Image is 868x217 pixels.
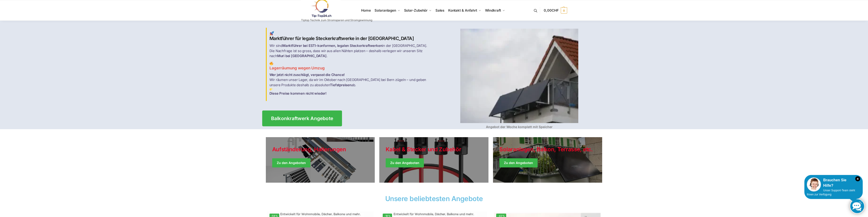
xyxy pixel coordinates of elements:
h2: Unsere beliebtesten Angebote [266,195,602,202]
span: Solaranlagen [375,8,396,13]
span: CHF [552,8,559,13]
p: Tiptop Technik zum Stromsparen und Stromgewinnung [301,19,372,22]
span: 0 [561,7,567,14]
span: Kontakt & Anfahrt [448,8,477,13]
a: Holiday Style [379,137,488,183]
a: Balkonkraftwerk Angebote [262,110,342,126]
a: Winter Jackets [493,137,602,183]
span: Sales [435,8,445,13]
strong: Tiefstpreisen [330,83,351,87]
p: Wir sind in der [GEOGRAPHIC_DATA]. Die Nachfrage ist so gross, dass wir aus allen Nähten platzen ... [269,43,431,59]
img: Home 3 [269,88,273,91]
a: Sales [433,0,446,21]
strong: Marktführer bei ESTI-konformen, legalen Steckerkraftwerken [282,43,382,48]
p: Wir räumen unser Lager, da wir im Oktober nach [GEOGRAPHIC_DATA] bei Bern zügeln – und geben unse... [269,72,431,96]
i: Schließen [855,176,860,181]
div: Brauchen Sie Hilfe? [807,177,860,188]
img: Home 4 [460,29,578,123]
img: Home 1 [269,31,274,36]
a: Solaranlagen [373,0,402,21]
strong: Wer jetzt nicht zuschlägt, verpasst die Chance! [269,73,345,77]
img: Home 2 [269,61,273,65]
a: Solar-Zubehör [402,0,433,21]
a: Windkraft [483,0,507,21]
a: Kontakt & Anfahrt [446,0,483,21]
strong: Muri bei [GEOGRAPHIC_DATA] [277,54,327,58]
span: Windkraft [485,8,501,13]
span: Balkonkraftwerk Angebote [271,116,333,121]
h3: Lagerräumung wegen Umzug [269,61,431,71]
h2: Marktführer für legale Steckerkraftwerke in der [GEOGRAPHIC_DATA] [269,31,431,41]
strong: Diese Preise kommen nicht wieder! [269,91,327,96]
span: Unser Support-Team steht Ihnen zur Verfügung [807,189,855,196]
img: Customer service [807,177,821,192]
a: 0,00CHF 0 [544,4,567,17]
span: Solar-Zubehör [404,8,428,13]
strong: Angebot der Woche komplett mit Speicher [486,125,553,129]
a: Holiday Style [266,137,375,183]
span: 0,00 [544,8,559,13]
